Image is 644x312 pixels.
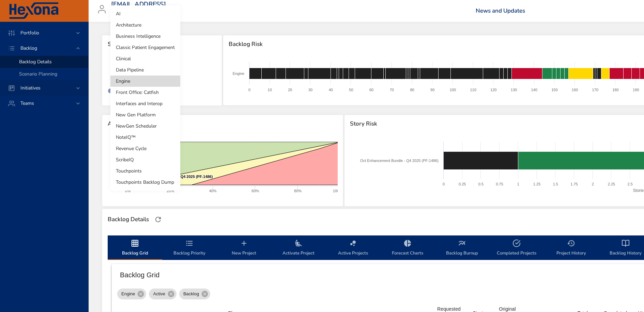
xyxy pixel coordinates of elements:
li: AI [110,8,180,19]
li: Front Office: Catfish [110,87,180,98]
li: Revenue Cycle [110,143,180,154]
li: Touchpoints Backlog Dump [110,177,180,188]
li: Architecture [110,19,180,31]
li: New Gen Platform [110,109,180,120]
li: Interfaces and Interop [110,98,180,109]
li: Data Pipeline [110,64,180,76]
li: Classic Patient Engagement [110,42,180,53]
li: NewGen Scheduler [110,120,180,132]
li: Touchpoints [110,165,180,177]
li: ScribeIQ [110,154,180,165]
li: NoteIQ™ [110,132,180,143]
li: Engine [110,76,180,87]
li: Clinical [110,53,180,64]
li: Business Intelligence [110,31,180,42]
